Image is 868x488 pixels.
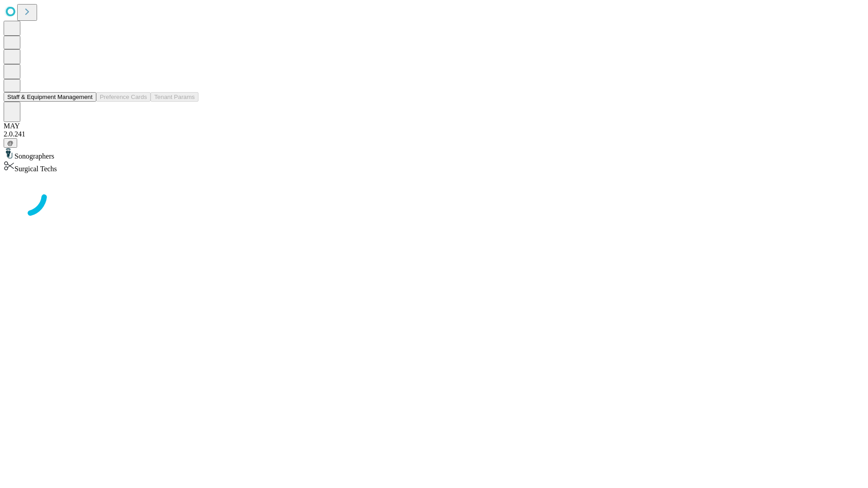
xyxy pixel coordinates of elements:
[4,148,864,160] div: Sonographers
[4,160,864,173] div: Surgical Techs
[4,122,864,130] div: MAY
[4,138,17,148] button: @
[4,92,96,102] button: Staff & Equipment Management
[7,140,14,146] span: @
[96,92,151,102] button: Preference Cards
[151,92,198,102] button: Tenant Params
[4,130,864,138] div: 2.0.241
